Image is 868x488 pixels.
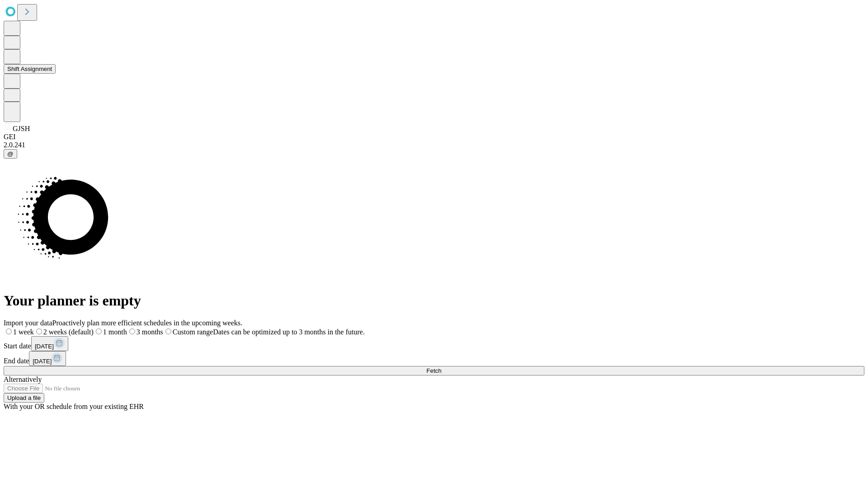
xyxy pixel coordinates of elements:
[129,328,135,334] input: 3 months
[7,150,14,157] span: @
[103,328,127,336] span: 1 month
[96,328,102,334] input: 1 month
[4,336,864,351] div: Start date
[4,141,864,149] div: 2.0.241
[426,367,441,374] span: Fetch
[4,64,56,74] button: Shift Assignment
[137,328,163,336] span: 3 months
[33,358,52,365] span: [DATE]
[4,292,864,309] h1: Your planner is empty
[4,133,864,141] div: GEI
[173,328,213,336] span: Custom range
[4,149,17,159] button: @
[13,328,34,336] span: 1 week
[29,351,66,366] button: [DATE]
[52,319,242,327] span: Proactively plan more efficient schedules in the upcoming weeks.
[4,403,144,410] span: With your OR schedule from your existing EHR
[35,343,54,350] span: [DATE]
[4,375,42,383] span: Alternatively
[4,319,52,327] span: Import your data
[36,328,42,334] input: 2 weeks (default)
[13,125,30,132] span: GJSH
[4,393,44,403] button: Upload a file
[213,328,364,336] span: Dates can be optimized up to 3 months in the future.
[6,328,12,334] input: 1 week
[4,351,864,366] div: End date
[165,328,171,334] input: Custom rangeDates can be optimized up to 3 months in the future.
[43,328,94,336] span: 2 weeks (default)
[4,366,864,375] button: Fetch
[31,336,68,351] button: [DATE]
